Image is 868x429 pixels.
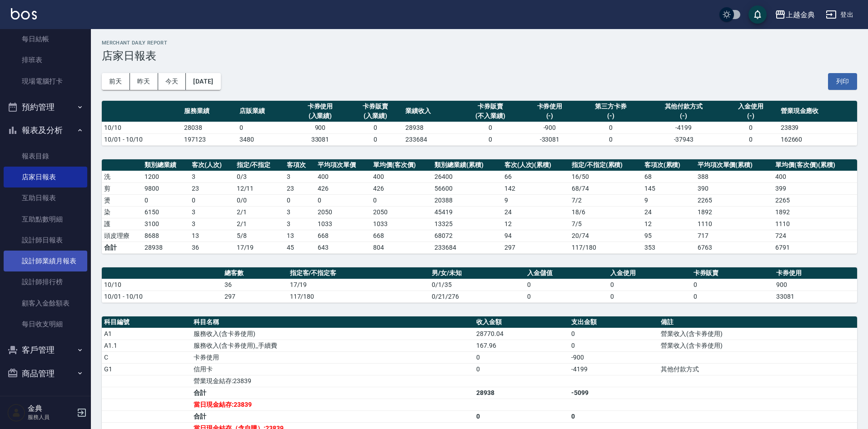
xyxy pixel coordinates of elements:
[288,267,430,279] th: 指定客/不指定客
[284,194,315,206] td: 0
[525,279,608,291] td: 0
[142,218,190,230] td: 3100
[642,206,695,218] td: 24
[432,242,502,253] td: 233684
[524,111,575,121] div: (-)
[4,271,87,292] a: 設計師排行榜
[432,182,502,194] td: 56600
[315,182,371,194] td: 426
[130,73,158,90] button: 昨天
[569,351,658,363] td: -900
[348,133,403,145] td: 0
[695,159,773,171] th: 平均項次單價(累積)
[315,230,371,242] td: 668
[293,122,348,133] td: 900
[524,102,575,111] div: 卡券使用
[191,399,474,410] td: 當日現金結存:23839
[786,9,815,20] div: 上越金典
[142,230,190,242] td: 8688
[191,363,474,375] td: 信用卡
[371,242,432,253] td: 804
[7,404,25,422] img: Person
[474,363,569,375] td: 0
[502,242,569,253] td: 297
[647,111,721,121] div: (-)
[695,171,773,182] td: 388
[774,267,857,279] th: 卡券使用
[773,159,857,171] th: 單均價(客次價)(累積)
[191,328,474,340] td: 服務收入(含卡券使用)
[190,171,234,182] td: 3
[102,122,182,133] td: 10/10
[569,218,642,230] td: 7 / 5
[4,49,87,70] a: 排班表
[644,122,723,133] td: -4199
[182,133,237,145] td: 197123
[102,363,191,375] td: G1
[191,316,474,328] th: 科目名稱
[142,206,190,218] td: 6150
[577,122,644,133] td: 0
[4,95,87,119] button: 預約管理
[695,218,773,230] td: 1110
[502,182,569,194] td: 142
[691,267,774,279] th: 卡券販賣
[234,230,285,242] td: 5 / 8
[691,291,774,302] td: 0
[102,230,142,242] td: 頭皮理療
[658,340,857,351] td: 營業收入(含卡券使用)
[295,111,346,121] div: (入業績)
[695,206,773,218] td: 1892
[778,101,857,122] th: 營業現金應收
[28,413,74,421] p: 服務人員
[315,242,371,253] td: 643
[658,316,857,328] th: 備註
[350,102,401,111] div: 卡券販賣
[695,230,773,242] td: 717
[4,118,87,142] button: 報表及分析
[284,182,315,194] td: 23
[371,230,432,242] td: 668
[102,218,142,230] td: 護
[474,340,569,351] td: 167.96
[295,102,346,111] div: 卡券使用
[608,291,691,302] td: 0
[569,206,642,218] td: 18 / 6
[234,206,285,218] td: 2 / 1
[773,230,857,242] td: 724
[4,71,87,92] a: 現場電腦打卡
[190,242,234,253] td: 36
[432,194,502,206] td: 20388
[642,159,695,171] th: 客項次(累積)
[4,209,87,230] a: 互助點數明細
[142,242,190,253] td: 28938
[234,159,285,171] th: 指定/不指定
[432,171,502,182] td: 26400
[658,363,857,375] td: 其他付款方式
[190,194,234,206] td: 0
[284,206,315,218] td: 3
[102,316,191,328] th: 科目編號
[429,279,525,291] td: 0/1/35
[773,206,857,218] td: 1892
[350,111,401,121] div: (入業績)
[4,251,87,271] a: 設計師業績月報表
[502,159,569,171] th: 客次(人次)(累積)
[4,362,87,385] button: 商品管理
[502,230,569,242] td: 94
[190,206,234,218] td: 3
[371,159,432,171] th: 單均價(客次價)
[569,171,642,182] td: 16 / 50
[4,314,87,335] a: 每日收支明細
[315,218,371,230] td: 1033
[4,338,87,362] button: 客戶管理
[403,122,459,133] td: 28938
[315,159,371,171] th: 平均項次單價
[102,291,222,302] td: 10/01 - 10/10
[608,279,691,291] td: 0
[288,291,430,302] td: 117/180
[288,279,430,291] td: 17/19
[102,101,857,146] table: a dense table
[102,133,182,145] td: 10/01 - 10/10
[102,49,857,62] h3: 店家日報表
